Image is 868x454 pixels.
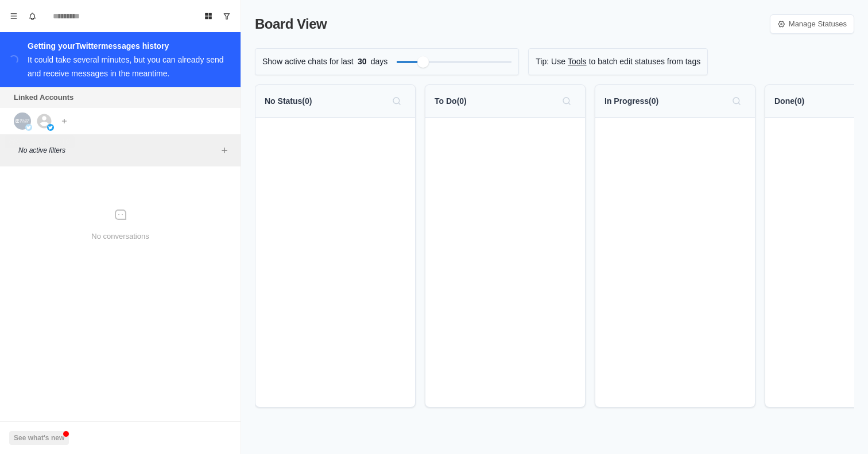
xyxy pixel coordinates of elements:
button: Search [387,92,406,110]
button: Notifications [23,7,41,25]
button: Add filters [218,143,231,157]
button: Menu [5,7,23,25]
button: Search [557,92,576,110]
img: picture [47,124,54,131]
p: No active filters [18,145,218,156]
button: See what's new [9,431,69,445]
p: No conversations [91,231,149,242]
p: Tip: Use [536,56,565,68]
span: 30 [354,56,371,68]
button: Add account [57,114,71,128]
p: No Status ( 0 ) [265,95,312,107]
button: Search [727,92,746,110]
p: Board View [255,14,327,34]
p: to batch edit statuses from tags [589,56,701,68]
p: To Do ( 0 ) [435,95,467,107]
div: Filter by activity days [417,56,429,68]
p: Show active chats for last [262,56,354,68]
div: Getting your Twitter messages history [28,39,227,53]
a: Manage Statuses [770,14,854,34]
img: picture [25,124,32,131]
div: It could take several minutes, but you can already send and receive messages in the meantime. [28,55,224,78]
img: picture [14,112,31,130]
button: Board View [199,7,218,25]
button: Show unread conversations [218,7,236,25]
p: Linked Accounts [14,92,73,103]
p: Done ( 0 ) [774,95,804,107]
p: In Progress ( 0 ) [604,95,658,107]
p: days [371,56,388,68]
a: Tools [568,56,587,68]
